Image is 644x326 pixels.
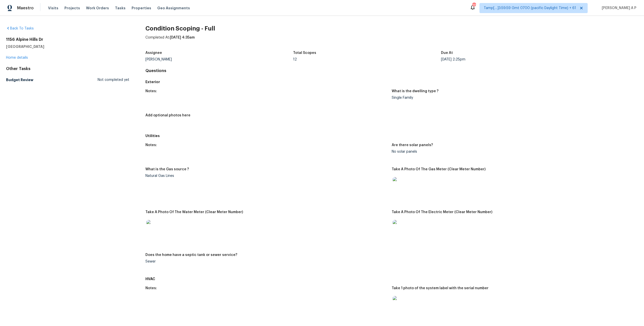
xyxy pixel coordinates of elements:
h5: Take 1 photo of the system label with the serial number [392,286,489,290]
span: Not completed yet [98,77,129,82]
h5: Due At [441,51,453,55]
span: Maestro [17,6,34,11]
h5: Notes: [145,286,157,290]
h5: Notes: [145,143,157,147]
span: Tamp[…]3:59:59 Gmt 0700 (pacific Daylight Time) + 61 [484,6,576,11]
div: [DATE] 2:25pm [441,58,589,61]
h5: Total Scopes [293,51,316,55]
h5: [GEOGRAPHIC_DATA] [6,44,129,49]
h5: Does the home have a septic tank or sewer service? [145,253,237,257]
div: [PERSON_NAME] [145,58,293,61]
div: No solar panels [392,150,634,153]
span: Geo Assignments [157,6,190,11]
h5: Assignee [145,51,162,55]
span: Tasks [115,6,126,10]
span: Projects [64,6,80,11]
h5: Take A Photo Of The Electric Meter (Clear Meter Number) [392,210,492,214]
h5: Take A Photo Of The Water Meter (Clear Meter Number) [145,210,243,214]
span: Properties [132,6,151,11]
div: Sewer [145,260,388,263]
div: Single Family [392,96,634,100]
h2: 1156 Alpine Hills Dr [6,37,129,42]
h5: Exterior [145,79,638,84]
span: [DATE] 4:35am [170,36,195,39]
div: 771 [472,3,476,8]
h5: What is the dwelling type ? [392,89,438,93]
span: Work Orders [86,6,109,11]
div: Other Tasks [6,66,129,71]
h5: HVAC [145,276,638,281]
h5: What is the Gas source ? [145,168,189,171]
h5: Notes: [145,89,157,93]
h4: Questions [145,68,638,73]
h5: Are there solar panels? [392,143,433,147]
a: Home details [6,56,28,59]
div: Natural Gas Lines [145,174,388,178]
h5: Add optional photos here [145,114,190,117]
div: Completed At: [145,35,638,48]
h5: Budget Review [6,77,33,82]
h5: Take A Photo Of The Gas Meter (Clear Meter Number) [392,168,486,171]
span: Visits [48,6,58,11]
div: 12 [293,58,441,61]
h2: Condition Scoping - Full [145,26,638,31]
a: Back To Tasks [6,27,34,30]
h5: Utilities [145,133,638,138]
span: [PERSON_NAME] A P [600,6,636,11]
